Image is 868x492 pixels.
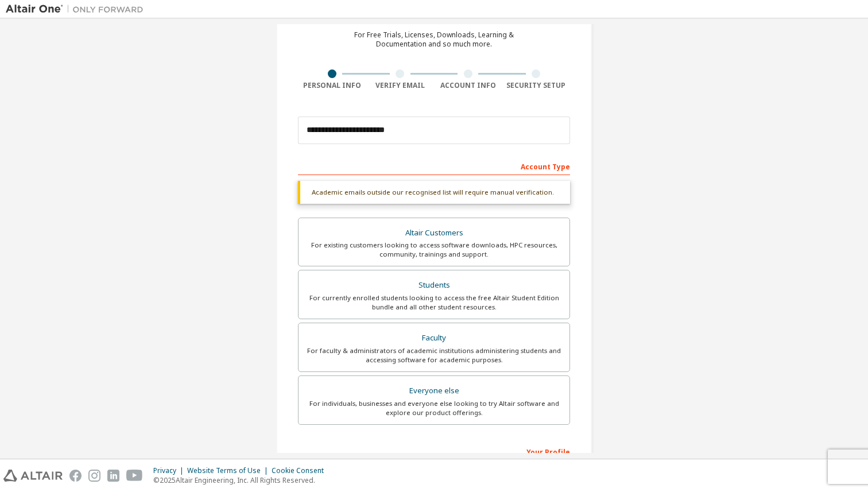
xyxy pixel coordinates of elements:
p: © 2025 Altair Engineering, Inc. All Rights Reserved. [153,475,331,485]
img: linkedin.svg [107,470,119,482]
div: Your Profile [298,442,570,460]
div: Verify Email [366,81,435,90]
div: For Free Trials, Licenses, Downloads, Learning & Documentation and so much more. [354,30,514,49]
img: Altair One [6,3,149,15]
div: For individuals, businesses and everyone else looking to try Altair software and explore our prod... [305,399,563,417]
div: Altair Customers [305,225,563,241]
div: For existing customers looking to access software downloads, HPC resources, community, trainings ... [305,241,563,259]
div: Personal Info [298,81,366,90]
div: Everyone else [305,383,563,399]
div: Faculty [305,330,563,346]
div: For faculty & administrators of academic institutions administering students and accessing softwa... [305,346,563,365]
div: Academic emails outside our recognised list will require manual verification. [298,181,570,204]
img: altair_logo.svg [3,470,63,482]
div: Security Setup [502,81,571,90]
div: Account Info [434,81,502,90]
div: For currently enrolled students looking to access the free Altair Student Edition bundle and all ... [305,293,563,312]
img: instagram.svg [88,470,100,482]
img: youtube.svg [126,470,143,482]
div: Privacy [153,466,187,475]
div: Cookie Consent [272,466,331,475]
img: facebook.svg [69,470,82,482]
div: Students [305,277,563,293]
div: Account Type [298,157,570,175]
div: Website Terms of Use [187,466,272,475]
